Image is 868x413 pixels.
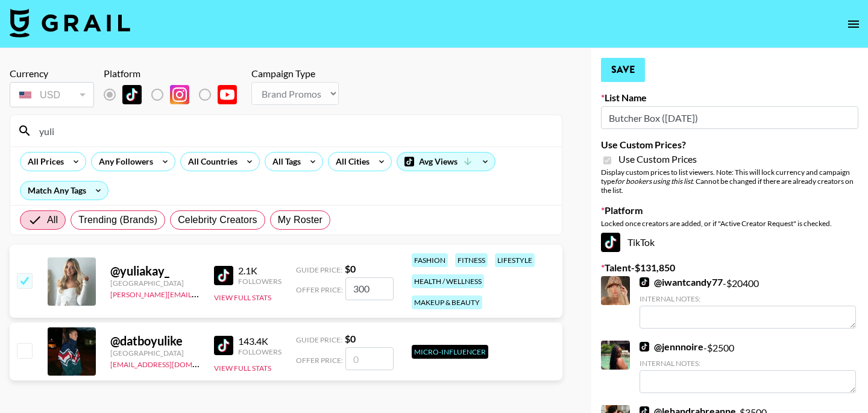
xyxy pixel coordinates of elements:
[601,168,858,195] div: Display custom prices to list viewers. Note: This will lock currency and campaign type . Cannot b...
[296,335,342,344] span: Guide Price:
[412,274,484,288] div: health / wellness
[214,266,233,285] img: TikTok
[601,92,858,104] label: List Name
[640,276,723,288] a: @iwantcandy77
[238,335,281,347] div: 143.4K
[640,341,856,393] div: - $ 2500
[12,84,92,106] div: USD
[640,341,703,353] a: @jennnoire
[110,279,200,288] div: [GEOGRAPHIC_DATA]
[296,285,343,294] span: Offer Price:
[214,293,271,302] button: View Full Stats
[122,85,142,104] img: TikTok
[238,277,281,286] div: Followers
[265,153,303,171] div: All Tags
[601,233,858,252] div: TikTok
[412,295,482,309] div: makeup & beauty
[238,265,281,277] div: 2.1K
[110,358,231,369] a: [EMAIL_ADDRESS][DOMAIN_NAME]
[178,213,257,227] span: Celebrity Creators
[601,204,858,216] label: Platform
[110,288,289,299] a: [PERSON_NAME][EMAIL_ADDRESS][DOMAIN_NAME]
[640,276,856,329] div: - $ 20400
[104,82,247,107] div: List locked to TikTok.
[170,85,189,104] img: Instagram
[345,347,394,370] input: 0
[238,347,281,356] div: Followers
[345,277,394,300] input: 0
[345,333,356,344] strong: $ 0
[841,12,866,36] button: open drawer
[455,253,488,267] div: fitness
[329,153,372,171] div: All Cities
[412,253,448,267] div: fashion
[218,85,237,104] img: YouTube
[640,294,856,303] div: Internal Notes:
[296,356,343,365] span: Offer Price:
[640,359,856,368] div: Internal Notes:
[601,262,858,274] label: Talent - $ 131,850
[640,277,649,287] img: TikTok
[495,253,535,267] div: lifestyle
[296,265,342,274] span: Guide Price:
[412,345,488,359] div: Micro-Influencer
[47,213,58,227] span: All
[32,121,555,140] input: Search by User Name
[181,153,240,171] div: All Countries
[345,263,356,274] strong: $ 0
[640,342,649,352] img: TikTok
[10,68,94,80] div: Currency
[20,181,108,200] div: Match Any Tags
[214,364,271,373] button: View Full Stats
[110,263,200,279] div: @ yuliakay_
[10,80,94,110] div: Currency is locked to USD
[615,177,693,186] em: for bookers using this list
[397,153,495,171] div: Avg Views
[251,68,339,80] div: Campaign Type
[78,213,157,227] span: Trending (Brands)
[20,153,66,171] div: All Prices
[601,58,645,82] button: Save
[618,153,697,165] span: Use Custom Prices
[601,233,620,252] img: TikTok
[104,68,247,80] div: Platform
[601,219,858,228] div: Locked once creators are added, or if "Active Creator Request" is checked.
[92,153,156,171] div: Any Followers
[278,213,322,227] span: My Roster
[601,139,858,151] label: Use Custom Prices?
[214,336,233,355] img: TikTok
[10,8,130,37] img: Grail Talent
[110,333,200,348] div: @ datboyulike
[110,348,200,358] div: [GEOGRAPHIC_DATA]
